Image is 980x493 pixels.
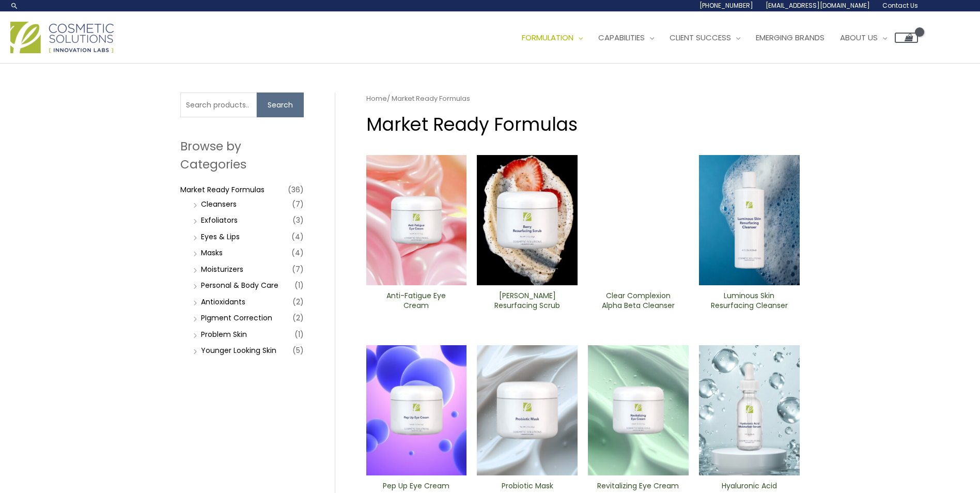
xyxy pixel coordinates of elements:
nav: Breadcrumb [366,93,800,105]
img: Cosmetic Solutions Logo [10,22,114,53]
a: Moisturizers [201,264,243,274]
span: Contact Us [882,1,918,10]
a: Personal & Body Care [201,280,278,290]
img: Probiotic Mask [477,345,578,475]
img: Berry Resurfacing Scrub [477,155,578,285]
a: PIgment Correction [201,313,272,323]
span: [PHONE_NUMBER] [699,1,753,10]
a: Emerging Brands [748,22,832,53]
a: Formulation [514,22,590,53]
a: Clear Complexion Alpha Beta ​Cleanser [597,291,680,314]
img: Clear Complexion Alpha Beta ​Cleanser [588,155,689,285]
span: Capabilities [598,32,645,43]
span: (1) [294,327,304,342]
span: (5) [292,343,304,358]
span: (2) [292,311,304,325]
a: View Shopping Cart, empty [895,33,918,43]
h2: Anti-Fatigue Eye Cream [375,291,458,311]
a: Problem Skin [201,329,247,340]
a: Antioxidants [201,297,245,307]
img: Revitalizing ​Eye Cream [588,345,689,475]
a: Cleansers [201,199,237,209]
a: Luminous Skin Resurfacing ​Cleanser [708,291,791,314]
span: (7) [292,197,304,211]
span: [EMAIL_ADDRESS][DOMAIN_NAME] [766,1,870,10]
button: Search [257,93,304,117]
a: Market Ready Formulas [180,184,265,195]
span: (3) [292,213,304,227]
h2: Browse by Categories [180,137,304,173]
h2: Clear Complexion Alpha Beta ​Cleanser [597,291,680,311]
span: Emerging Brands [756,32,825,43]
a: Exfoliators [201,215,238,225]
a: About Us [832,22,895,53]
span: (4) [291,229,304,244]
span: (7) [292,262,304,276]
a: Younger Looking Skin [201,345,276,356]
a: Client Success [662,22,748,53]
nav: Site Navigation [506,22,918,53]
a: [PERSON_NAME] Resurfacing Scrub [486,291,569,314]
h1: Market Ready Formulas [366,112,800,137]
span: (36) [288,182,304,197]
span: Client Success [670,32,731,43]
a: Eyes & Lips [201,232,240,242]
img: Pep Up Eye Cream [366,345,467,475]
h2: Luminous Skin Resurfacing ​Cleanser [708,291,791,311]
img: Hyaluronic moisturizer Serum [699,345,800,475]
a: Search icon link [10,2,19,10]
span: Formulation [522,32,573,43]
a: Anti-Fatigue Eye Cream [375,291,458,314]
span: About Us [840,32,878,43]
span: (2) [292,295,304,309]
img: Anti Fatigue Eye Cream [366,155,467,285]
input: Search products… [180,93,257,117]
a: Home [366,94,387,103]
span: (4) [291,245,304,260]
span: (1) [294,278,304,292]
h2: [PERSON_NAME] Resurfacing Scrub [486,291,569,311]
img: Luminous Skin Resurfacing ​Cleanser [699,155,800,285]
a: Capabilities [590,22,662,53]
a: Masks [201,248,223,258]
